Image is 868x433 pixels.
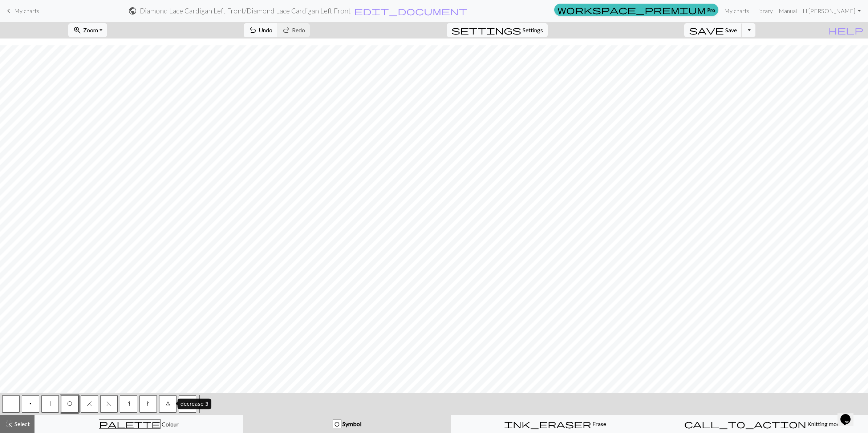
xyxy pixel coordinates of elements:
button: Undo [244,23,277,37]
span: Knitting mode [806,420,843,427]
button: p [22,395,39,413]
iframe: chat widget [837,404,861,426]
i: Settings [451,26,521,35]
div: decrease 3 [178,399,211,409]
span: Symbol [341,420,361,427]
span: Zoom [83,27,98,33]
span: Colour [161,421,179,428]
span: increase one left leaning [127,401,130,406]
span: decrease 3 [166,401,170,406]
a: My charts [4,5,39,17]
button: SettingsSettings [447,23,548,37]
button: | [41,395,59,413]
span: public [128,6,137,16]
span: edit_document [354,6,467,16]
div: O [333,420,341,429]
button: O [61,395,78,413]
span: ink_eraser [504,419,591,429]
button: k [139,395,157,413]
span: keyboard_arrow_left [4,6,13,16]
span: yo [67,401,72,406]
span: right leaning increase [147,401,150,406]
a: Hi[PERSON_NAME] [800,4,864,18]
span: k2tog [87,401,92,406]
span: palette [99,419,160,429]
span: highlight_alt [5,419,13,429]
span: Settings [523,26,543,35]
span: help [828,25,863,35]
span: undo [248,25,257,35]
button: Knitting mode [660,415,868,433]
h2: Diamond Lace Cardigan Left Front / Diamond Lace Cardigan Left Front [140,7,351,15]
button: O Symbol [243,415,451,433]
span: workspace_premium [557,5,706,15]
span: save [689,25,724,35]
span: zoom_in [73,25,82,35]
span: My charts [14,7,39,14]
button: Erase [451,415,660,433]
button: 8 [159,395,177,413]
a: Manual [776,4,800,18]
button: Colour [35,415,243,433]
a: My charts [721,4,752,18]
button: Zoom [68,23,107,37]
span: Save [725,27,737,33]
a: Library [752,4,776,18]
span: Erase [591,420,606,427]
button: M [179,395,196,413]
button: Save [684,23,742,37]
a: Pro [554,4,718,16]
span: call_to_action [684,419,806,429]
span: ssk [106,401,111,406]
span: Undo [259,27,272,33]
span: Select [13,420,30,427]
button: s [120,395,137,413]
span: slip stitch [50,401,50,406]
button: H [81,395,98,413]
span: Purl [29,401,32,406]
span: settings [451,25,521,35]
button: F [100,395,118,413]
